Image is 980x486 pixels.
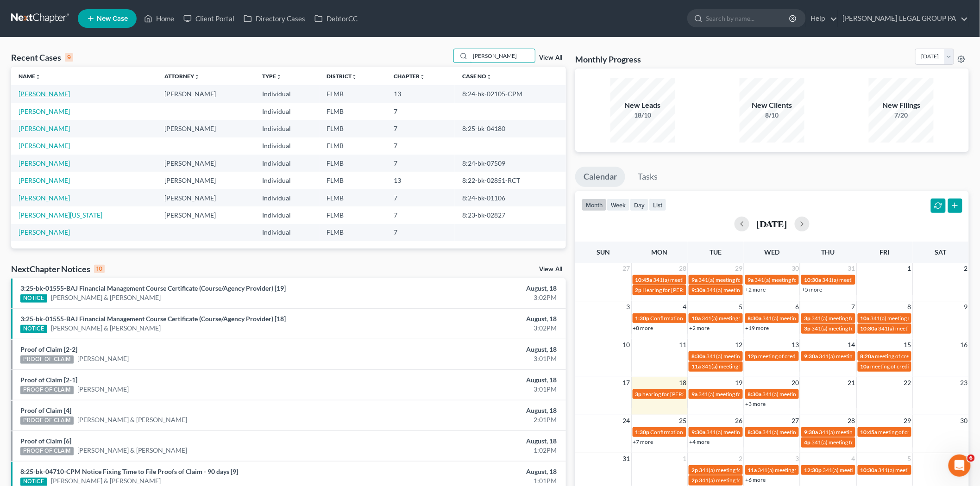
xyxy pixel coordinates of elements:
[97,15,128,22] span: New Case
[763,391,901,398] span: 341(a) meeting for [PERSON_NAME] & [PERSON_NAME]
[610,111,675,120] div: 18/10
[455,120,566,137] td: 8:25-bk-04180
[157,189,255,206] td: [PERSON_NAME]
[710,248,722,256] span: Tue
[386,206,455,224] td: 7
[635,429,650,436] span: 1:30p
[633,324,653,331] a: +8 more
[622,415,631,426] span: 24
[20,447,74,455] div: PROOF OF CLAIM
[698,276,788,283] span: 341(a) meeting for [PERSON_NAME]
[861,429,878,436] span: 10:45a
[622,263,631,274] span: 27
[738,301,744,312] span: 5
[386,172,455,189] td: 13
[735,377,744,388] span: 19
[682,301,687,312] span: 4
[678,339,687,350] span: 11
[255,85,320,102] td: Individual
[276,74,282,80] i: unfold_more
[819,429,908,436] span: 341(a) meeting for [PERSON_NAME]
[759,353,860,360] span: meeting of creditors for [PERSON_NAME]
[811,315,901,322] span: 341(a) meeting for [PERSON_NAME]
[539,55,562,61] a: View All
[384,467,557,476] div: August, 18
[320,189,387,206] td: FLMB
[804,439,810,446] span: 4p
[51,324,161,333] a: [PERSON_NAME] & [PERSON_NAME]
[804,353,818,360] span: 9:30a
[758,467,897,474] span: 341(a) meeting for [PERSON_NAME] & [PERSON_NAME]
[847,263,856,274] span: 31
[384,436,557,446] div: August, 18
[384,314,557,324] div: August, 18
[861,325,878,332] span: 10:30a
[804,276,821,283] span: 10:30a
[643,391,714,398] span: hearing for [PERSON_NAME]
[239,10,310,27] a: Directory Cases
[791,377,800,388] span: 20
[20,478,47,486] div: NOTICE
[626,301,631,312] span: 3
[384,406,557,415] div: August, 18
[967,455,975,462] span: 6
[19,228,70,236] a: [PERSON_NAME]
[386,137,455,155] td: 7
[879,467,968,474] span: 341(a) meeting for [PERSON_NAME]
[320,206,387,224] td: FLMB
[320,224,387,241] td: FLMB
[386,120,455,137] td: 7
[653,276,743,283] span: 341(a) meeting for [PERSON_NAME]
[764,248,779,256] span: Wed
[635,276,653,283] span: 10:45a
[907,263,912,274] span: 1
[738,453,744,464] span: 2
[20,437,71,445] a: Proof of Claim [6]
[763,315,852,322] span: 341(a) meeting for [PERSON_NAME]
[691,467,698,474] span: 2p
[320,155,387,172] td: FLMB
[907,301,912,312] span: 8
[791,263,800,274] span: 30
[386,224,455,241] td: 7
[194,74,200,80] i: unfold_more
[455,172,566,189] td: 8:22-bk-02851-RCT
[651,315,756,322] span: Confirmation hearing for [PERSON_NAME]
[960,377,969,388] span: 23
[622,339,631,350] span: 10
[871,315,960,322] span: 341(a) meeting for [PERSON_NAME]
[320,172,387,189] td: FLMB
[960,415,969,426] span: 30
[699,477,837,484] span: 341(a) meeting for [PERSON_NAME] & [PERSON_NAME]
[963,301,969,312] span: 9
[635,315,650,322] span: 1:30p
[847,339,856,350] span: 14
[748,353,758,360] span: 12p
[678,415,687,426] span: 25
[746,324,769,331] a: +19 more
[651,429,805,436] span: Confirmation hearing for [PERSON_NAME] & [PERSON_NAME]
[706,10,791,27] input: Search by name...
[691,353,705,360] span: 8:30a
[420,74,425,80] i: unfold_more
[19,90,70,98] a: [PERSON_NAME]
[139,10,179,27] a: Home
[384,446,557,455] div: 1:02PM
[691,429,705,436] span: 9:30a
[746,286,766,293] a: +2 more
[77,415,188,424] a: [PERSON_NAME] & [PERSON_NAME]
[682,453,687,464] span: 1
[735,339,744,350] span: 12
[689,324,710,331] a: +2 more
[19,142,70,150] a: [PERSON_NAME]
[77,385,129,394] a: [PERSON_NAME]
[691,477,698,484] span: 2p
[20,417,74,425] div: PROOF OF CLAIM
[486,74,492,80] i: unfold_more
[652,248,668,256] span: Mon
[384,354,557,363] div: 3:01PM
[386,155,455,172] td: 7
[51,476,161,486] a: [PERSON_NAME] & [PERSON_NAME]
[635,391,642,398] span: 3p
[740,111,804,120] div: 8/10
